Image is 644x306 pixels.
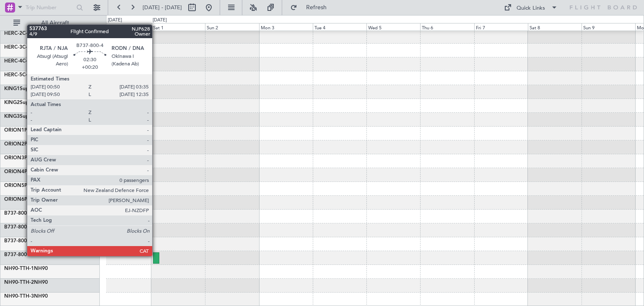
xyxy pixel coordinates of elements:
div: Sun 9 [582,23,635,31]
a: HERC-2C-130 Hercules [4,31,58,36]
button: All Aircraft [9,16,91,30]
a: B737-800-1737-800 [4,211,51,216]
span: KING2 [4,100,20,105]
a: HERC-4C-130 Hercules [4,59,58,64]
a: ORION1P-3 Orion [4,128,47,133]
div: Tue 4 [313,23,366,31]
span: B737-800-3 [4,239,31,244]
div: Wed 5 [366,23,420,31]
a: HERC-5C-130 Hercules [4,73,58,78]
a: B737-800-3737-800 [4,239,51,244]
span: NH90-TTH-2 [4,280,34,285]
div: [DATE] [153,17,167,24]
span: ORION3 [4,156,24,161]
span: ORION4 [4,169,24,174]
button: Refresh [286,1,337,14]
a: B737-800-4737-800 [4,252,51,257]
span: NH90-TTH-1 [4,266,34,271]
a: ORION5P-3 Orion [4,183,47,188]
a: NH90-TTH-3NH90 [4,294,48,299]
a: KING1Super King Air 200 [4,86,66,91]
div: Sat 8 [528,23,582,31]
a: ORION3P-3 Orion [4,156,47,161]
div: [DATE] [108,17,122,24]
span: HERC-5 [4,73,22,78]
div: Fri 31 [98,23,151,31]
span: ORION1 [4,128,24,133]
a: B737-800-2737-800 [4,225,51,230]
button: Quick Links [500,1,562,14]
a: HERC-3C-130 Hercules [4,45,58,50]
span: Refresh [299,5,334,10]
div: Sun 2 [205,23,259,31]
a: NH90-TTH-1NH90 [4,266,48,271]
span: [DATE] - [DATE] [143,4,182,11]
span: HERC-2 [4,31,22,36]
a: NH90-TTH-2NH90 [4,280,48,285]
span: All Aircraft [22,20,88,26]
span: HERC-3 [4,45,22,50]
span: HERC-4 [4,59,22,64]
span: ORION6 [4,197,24,202]
span: B737-800-2 [4,225,31,230]
a: KING2Super King Air 200 [4,100,66,105]
a: ORION4P-3 Orion [4,169,47,174]
div: Thu 6 [420,23,474,31]
span: B737-800-1 [4,211,31,216]
span: NH90-TTH-3 [4,294,34,299]
div: Sat 1 [151,23,205,31]
div: Mon 3 [259,23,313,31]
span: KING3 [4,114,20,119]
span: B737-800-4 [4,252,31,257]
div: Quick Links [517,4,545,13]
span: ORION2 [4,142,24,147]
a: ORION2P-3 Orion [4,142,47,147]
input: Trip Number [26,1,74,14]
a: ORION6P-3 Orion [4,197,47,202]
span: ORION5 [4,183,24,188]
span: KING1 [4,86,20,91]
a: KING3Super King Air 200 [4,114,66,119]
div: Fri 7 [474,23,528,31]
